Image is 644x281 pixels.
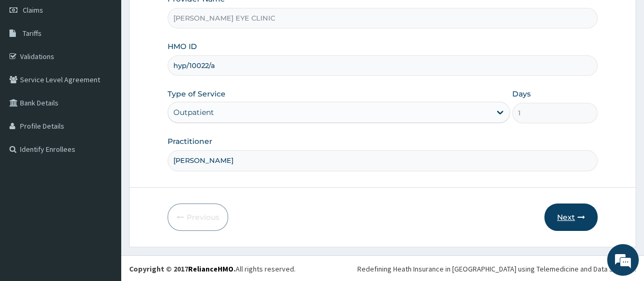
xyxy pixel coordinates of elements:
div: Redefining Heath Insurance in [GEOGRAPHIC_DATA] using Telemedicine and Data Science! [357,264,636,274]
span: We're online! [61,77,145,184]
input: Enter HMO ID [168,55,598,76]
button: Next [544,204,598,231]
label: Days [512,89,531,99]
div: Chat with us now [55,59,177,73]
label: HMO ID [168,41,197,52]
strong: Copyright © 2017 . [129,264,236,274]
div: Outpatient [173,107,214,118]
input: Enter Name [168,150,598,171]
img: d_794563401_company_1708531726252_794563401 [19,53,43,79]
textarea: Type your message and hit 'Enter' [5,177,201,214]
span: Tariffs [23,28,42,38]
label: Practitioner [168,136,212,147]
label: Type of Service [168,89,226,99]
span: Claims [23,5,43,15]
a: RelianceHMO [188,264,233,274]
button: Previous [168,204,228,231]
div: Minimize live chat window [173,5,198,31]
